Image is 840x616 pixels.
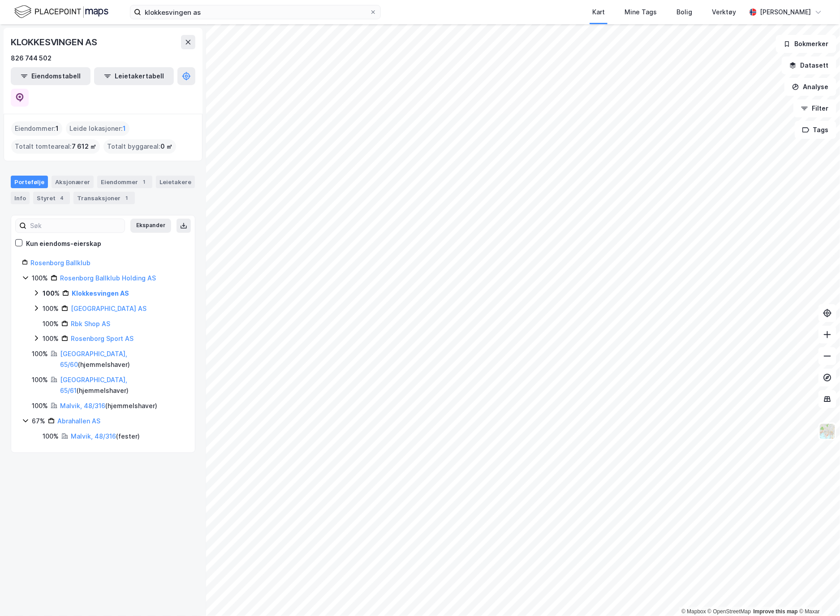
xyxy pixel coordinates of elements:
[60,375,184,396] div: ( hjemmelshaver )
[71,432,116,440] a: Malvik, 48/316
[156,176,195,188] div: Leietakere
[140,177,149,186] div: 1
[795,121,836,139] button: Tags
[681,608,706,615] a: Mapbox
[57,417,100,425] a: Abrahallen AS
[11,192,30,204] div: Info
[97,176,152,188] div: Eiendommer
[11,139,100,154] div: Totalt tomteareal :
[795,573,840,616] iframe: Chat Widget
[43,431,59,442] div: 100%
[160,141,172,152] span: 0 ㎡
[123,123,126,134] span: 1
[11,121,62,136] div: Eiendommer :
[32,349,48,359] div: 100%
[33,192,70,204] div: Styret
[71,320,110,327] a: Rbk Shop AS
[708,608,751,615] a: OpenStreetMap
[60,401,157,411] div: ( hjemmelshaver )
[71,305,146,312] a: [GEOGRAPHIC_DATA] AS
[32,416,45,426] div: 67%
[32,273,48,284] div: 100%
[56,123,59,134] span: 1
[60,349,184,370] div: ( hjemmelshaver )
[782,56,836,74] button: Datasett
[60,402,105,409] a: Malvik, 48/316
[60,376,127,394] a: [GEOGRAPHIC_DATA], 65/61
[66,121,129,136] div: Leide lokasjoner :
[71,335,134,342] a: Rosenborg Sport AS
[71,431,140,442] div: ( fester )
[14,4,108,20] img: logo.f888ab2527a4732fd821a326f86c7f29.svg
[11,176,48,188] div: Portefølje
[60,274,156,282] a: Rosenborg Ballklub Holding AS
[43,333,59,344] div: 100%
[793,99,836,117] button: Filter
[712,7,736,17] div: Verktøy
[130,219,171,233] button: Ekspander
[94,67,174,85] button: Leietakertabell
[11,67,90,85] button: Eiendomstabell
[43,303,59,314] div: 100%
[592,7,605,17] div: Kart
[122,194,131,202] div: 1
[60,350,127,368] a: [GEOGRAPHIC_DATA], 65/60
[11,35,99,49] div: KLOKKESVINGEN AS
[103,139,176,154] div: Totalt byggareal :
[625,7,657,17] div: Mine Tags
[676,7,692,17] div: Bolig
[776,35,836,53] button: Bokmerker
[26,238,101,249] div: Kun eiendoms-eierskap
[43,288,60,299] div: 100%
[141,5,370,19] input: Søk på adresse, matrikkel, gårdeiere, leietakere eller personer
[754,608,798,615] a: Improve this map
[760,7,811,17] div: [PERSON_NAME]
[32,375,48,385] div: 100%
[26,219,125,233] input: Søk
[57,194,66,202] div: 4
[819,423,836,440] img: Z
[72,141,96,152] span: 7 612 ㎡
[52,176,94,188] div: Aksjonærer
[11,53,52,64] div: 826 744 502
[30,259,90,267] a: Rosenborg Ballklub
[32,401,48,411] div: 100%
[73,192,135,204] div: Transaksjoner
[72,289,129,297] a: Klokkesvingen AS
[784,78,836,96] button: Analyse
[43,319,59,329] div: 100%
